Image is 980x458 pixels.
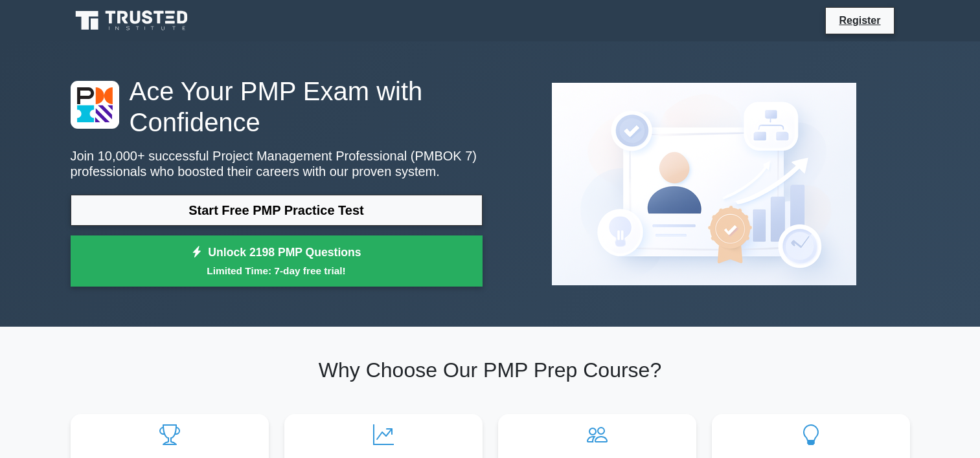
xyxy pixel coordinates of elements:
img: Project Management Professional (PMBOK 7) Preview [541,72,867,296]
a: Unlock 2198 PMP QuestionsLimited Time: 7-day free trial! [71,235,483,287]
a: Start Free PMP Practice Test [71,195,483,226]
h2: Why Choose Our PMP Prep Course? [71,358,910,382]
a: Register [831,12,888,28]
small: Limited Time: 7-day free trial! [87,263,466,278]
p: Join 10,000+ successful Project Management Professional (PMBOK 7) professionals who boosted their... [71,148,483,179]
h1: Ace Your PMP Exam with Confidence [71,76,483,138]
